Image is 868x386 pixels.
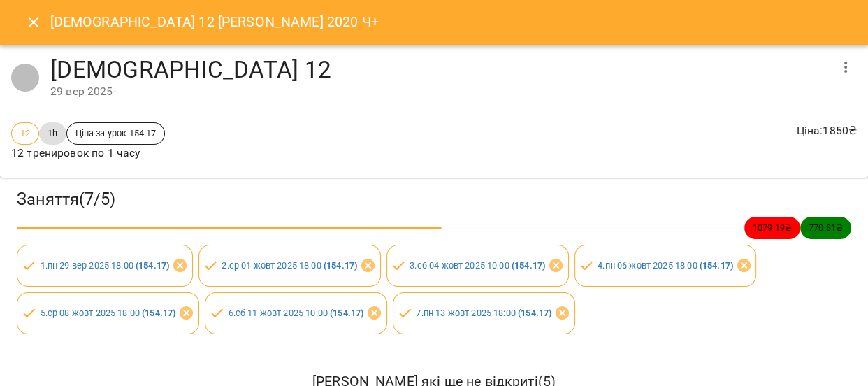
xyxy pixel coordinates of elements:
b: ( 154.17 ) [518,308,551,318]
h4: [DEMOGRAPHIC_DATA] 12 [50,56,829,83]
b: ( 154.17 ) [324,260,357,271]
b: ( 154.17 ) [142,308,175,318]
button: Close [17,6,50,39]
a: 6.сб 11 жовт 2025 10:00 (154.17) [228,308,363,318]
a: 5.ср 08 жовт 2025 18:00 (154.17) [41,308,176,318]
a: 4.пн 06 жовт 2025 18:00 (154.17) [598,260,733,271]
p: 12 тренировок по 1 часу [11,145,165,162]
div: 6.сб 11 жовт 2025 10:00 (154.17) [205,292,387,334]
div: 5.ср 08 жовт 2025 18:00 (154.17) [17,292,199,334]
span: 770.81 ₴ [800,221,851,234]
div: 1.пн 29 вер 2025 18:00 (154.17) [17,245,193,287]
a: 7.пн 13 жовт 2025 18:00 (154.17) [416,308,551,318]
a: 3.сб 04 жовт 2025 10:00 (154.17) [410,260,545,271]
div: 7.пн 13 жовт 2025 18:00 (154.17) [393,292,575,334]
span: 12 [12,127,38,140]
h6: [DEMOGRAPHIC_DATA] 12 [PERSON_NAME] 2020 Ч+ [50,11,379,33]
span: 1h [39,127,66,140]
a: 2.ср 01 жовт 2025 18:00 (154.17) [222,260,357,271]
span: 1079.19 ₴ [744,221,800,234]
p: Ціна : 1850 ₴ [797,122,858,139]
b: ( 154.17 ) [700,260,733,271]
b: ( 154.17 ) [512,260,545,271]
div: 29 вер 2025 - [50,83,829,100]
h3: Заняття ( 7 / 5 ) [17,189,851,210]
div: 2.ср 01 жовт 2025 18:00 (154.17) [198,245,381,287]
a: 1.пн 29 вер 2025 18:00 (154.17) [41,260,170,271]
span: Ціна за урок 154.17 [67,127,165,140]
b: ( 154.17 ) [330,308,363,318]
div: 3.сб 04 жовт 2025 10:00 (154.17) [386,245,569,287]
div: 4.пн 06 жовт 2025 18:00 (154.17) [574,245,757,287]
b: ( 154.17 ) [136,260,169,271]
